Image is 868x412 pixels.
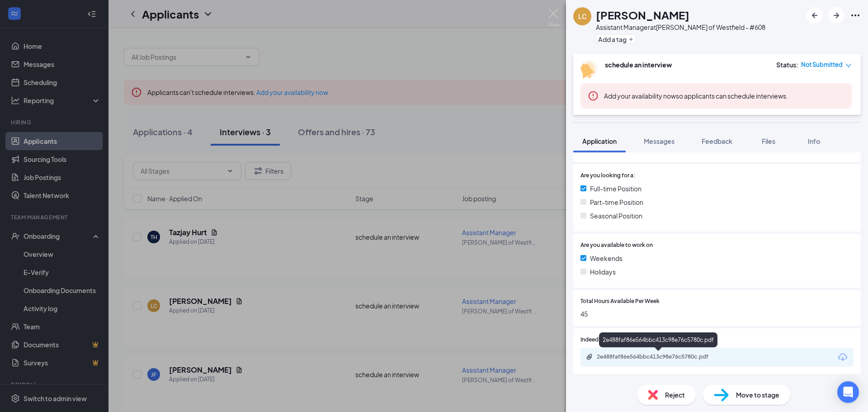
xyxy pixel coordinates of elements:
[604,92,788,100] span: so applicants can schedule interviews.
[588,90,599,101] svg: Error
[590,253,623,263] span: Weekends
[828,7,844,24] button: ArrowRight
[580,171,635,180] span: Are you looking for a:
[582,137,617,145] span: Application
[586,353,593,360] svg: Paperclip
[644,137,675,145] span: Messages
[580,309,854,319] span: 45
[776,60,798,69] div: Status :
[702,137,732,145] span: Feedback
[578,12,587,21] div: LC
[596,7,689,23] h1: [PERSON_NAME]
[807,7,823,24] button: ArrowLeftNew
[590,184,642,194] span: Full-time Position
[596,23,765,32] div: Assistant Manager at [PERSON_NAME] of Westfield - #608
[580,241,653,250] span: Are you available to work on
[801,60,843,69] span: Not Submitted
[597,353,723,360] div: 2e488faf86e564bbc413c98e76c5780c.pdf
[837,352,848,363] svg: Download
[604,91,676,100] button: Add your availability now
[590,267,616,277] span: Holidays
[665,390,685,400] span: Reject
[590,197,643,207] span: Part-time Position
[837,381,859,403] div: Open Intercom Messenger
[586,353,732,362] a: Paperclip2e488faf86e564bbc413c98e76c5780c.pdf
[831,10,842,21] svg: ArrowRight
[580,336,620,344] span: Indeed Resume
[580,297,660,306] span: Total Hours Available Per Week
[845,62,852,69] span: down
[762,137,775,145] span: Files
[605,61,672,69] b: schedule an interview
[850,10,861,21] svg: Ellipses
[736,390,779,400] span: Move to stage
[596,34,636,44] button: PlusAdd a tag
[628,37,634,42] svg: Plus
[809,10,820,21] svg: ArrowLeftNew
[590,211,642,221] span: Seasonal Position
[599,332,717,347] div: 2e488faf86e564bbc413c98e76c5780c.pdf
[808,137,820,145] span: Info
